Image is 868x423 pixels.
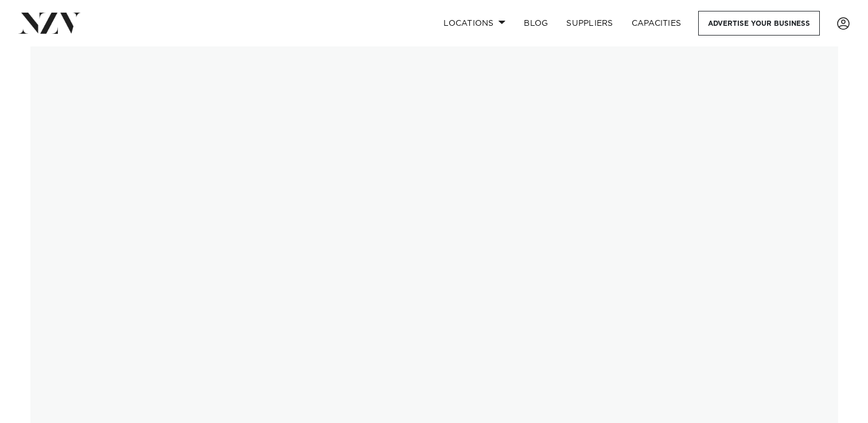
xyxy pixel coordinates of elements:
[18,13,81,33] img: nzv-logo.png
[622,11,691,36] a: Capacities
[434,11,515,36] a: Locations
[698,11,820,36] a: Advertise your business
[515,11,557,36] a: BLOG
[557,11,622,36] a: SUPPLIERS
